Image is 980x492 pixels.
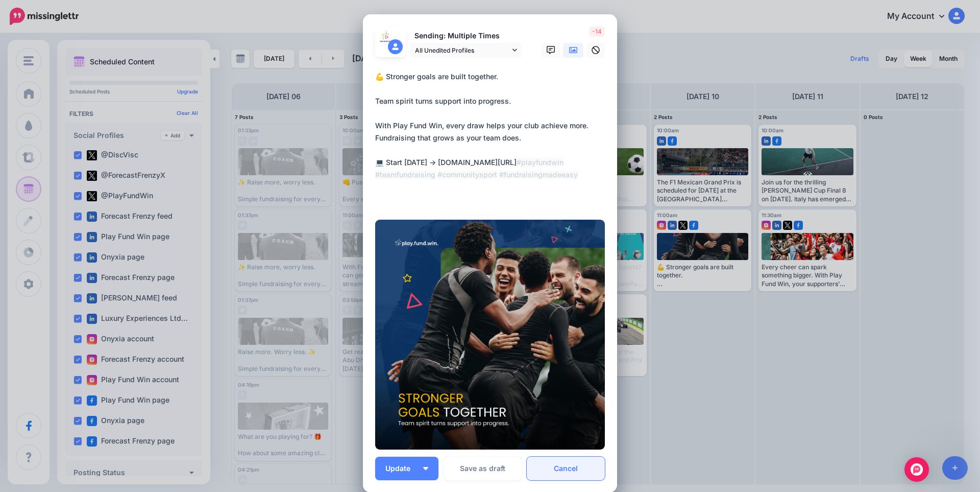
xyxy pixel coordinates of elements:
a: All Unedited Profiles [410,43,522,58]
span: All Unedited Profiles [415,45,510,56]
img: user_default_image.png [388,39,403,54]
p: Sending: Multiple Times [410,30,522,42]
img: arrow-down-white.png [423,467,428,470]
img: 222729786_537708897643896_3961769154183833751_n-bsa155110.jpg [378,30,393,44]
img: 9RSW5DD4E3WU7H90APTTZNPIVL6YLFX2.png [375,220,605,450]
div: 💪 Stronger goals are built together. Team spirit turns support into progress. With Play Fund Win,... [375,71,610,181]
span: Update [385,465,418,472]
button: Save as draft [444,457,522,480]
span: -14 [589,27,605,37]
a: Cancel [527,457,605,480]
button: Update [375,457,438,480]
div: Open Intercom Messenger [904,457,929,482]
